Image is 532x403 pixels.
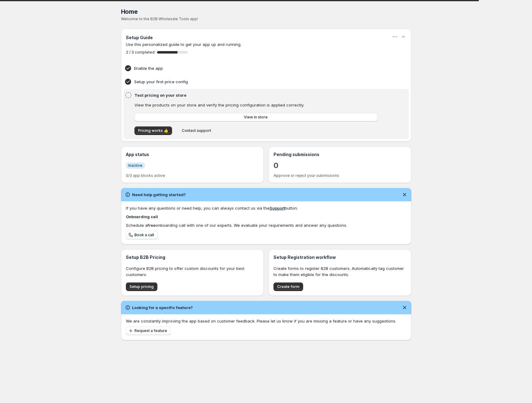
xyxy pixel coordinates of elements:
[270,206,285,211] a: Support
[134,126,172,135] button: Pricing works 👍
[126,222,406,228] div: Schedule a onboarding call with one of our experts. We evaluate your requirements and answer any ...
[134,65,379,71] h4: Enable the app
[130,284,154,289] span: Setup pricing
[400,303,409,312] button: Dismiss notification
[126,151,259,158] h3: App status
[126,231,158,239] a: Book a call
[134,92,379,98] h4: Test pricing on your store
[126,41,406,47] p: Use this personalized guide to get your app up and running.
[182,128,211,133] span: Contact support
[126,318,406,324] p: We are constantly improving the app based on customer feedback. Please let us know if you are mis...
[134,102,377,108] p: View the products on your store and verify the pricing configuration is applied correctly.
[128,163,142,168] span: Inactive
[121,8,138,15] span: Home
[126,50,155,55] span: 2 / 3 completed
[134,79,379,85] h4: Setup your first price config
[126,282,157,291] button: Setup pricing
[126,214,406,220] h4: Onboarding call
[148,223,156,228] b: free
[138,128,168,133] span: Pricing works 👍
[134,113,377,121] a: View in store
[273,161,278,170] a: 0
[244,115,268,120] span: View in store
[277,284,299,289] span: Create form
[273,254,406,260] h3: Setup Registration workflow
[126,265,259,278] p: Configure B2B pricing to offer custom discounts for your best customers.
[178,126,215,135] button: Contact support
[273,265,406,278] p: Create forms to register B2B customers. Automatically tag customer to make them eligible for the ...
[126,162,145,169] a: InfoInactive
[400,190,409,199] button: Dismiss notification
[273,282,303,291] button: Create form
[126,327,171,335] button: Request a feature
[273,173,406,178] p: Approve or reject your submissions
[134,233,154,237] span: Book a call
[126,35,153,41] h3: Setup Guide
[132,192,186,198] h2: Need help getting started?
[126,173,259,178] p: 0/3 app blocks active
[134,328,167,333] span: Request a feature
[132,304,193,311] h2: Looking for a specific feature?
[126,205,406,211] div: If you have any questions or need help, you can always contact us via the button.
[121,17,411,21] p: Welcome to the B2B Wholesale Tools app!
[126,254,259,260] h3: Setup B2B Pricing
[273,151,406,158] h3: Pending submissions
